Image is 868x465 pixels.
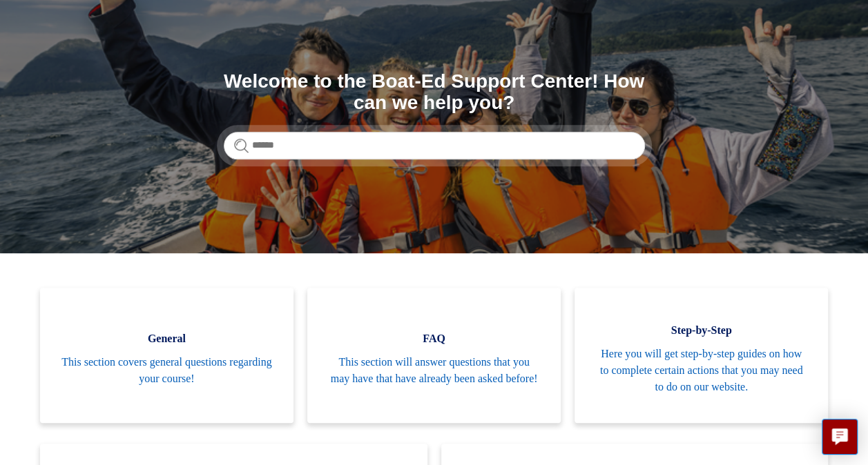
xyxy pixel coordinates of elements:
[575,288,828,423] a: Step-by-Step Here you will get step-by-step guides on how to complete certain actions that you ma...
[307,288,561,423] a: FAQ This section will answer questions that you may have that have already been asked before!
[61,354,273,387] span: This section covers general questions regarding your course!
[595,322,807,339] span: Step-by-Step
[595,346,807,395] span: Here you will get step-by-step guides on how to complete certain actions that you may need to do ...
[61,330,273,347] span: General
[328,330,540,347] span: FAQ
[224,132,645,159] input: Search
[40,288,293,423] a: General This section covers general questions regarding your course!
[328,354,540,387] span: This section will answer questions that you may have that have already been asked before!
[822,419,858,455] button: Live chat
[224,71,645,114] h1: Welcome to the Boat-Ed Support Center! How can we help you?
